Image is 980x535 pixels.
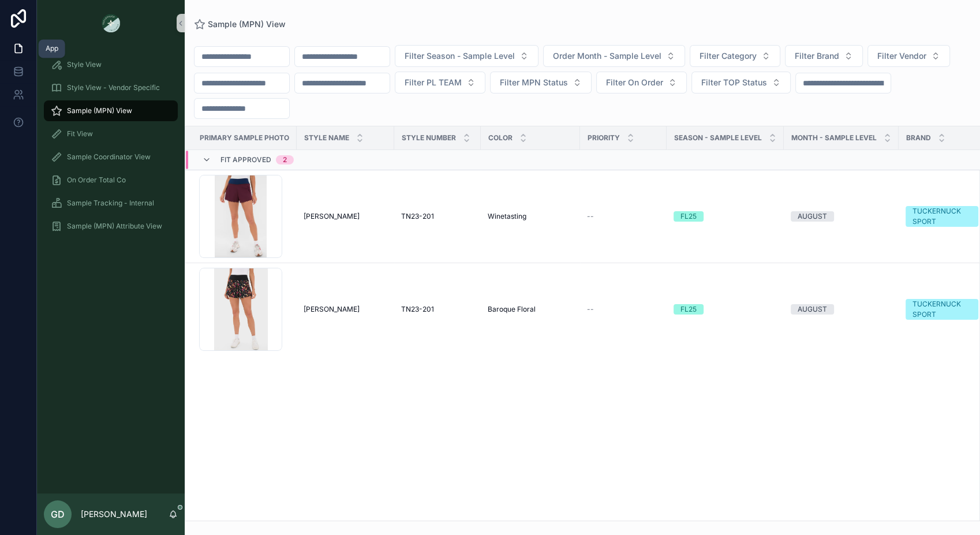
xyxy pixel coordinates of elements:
p: [PERSON_NAME] [81,508,147,520]
div: FL25 [680,211,697,222]
span: TN23-201 [401,212,434,221]
a: TUCKERNUCK SPORT [906,299,978,320]
span: Style View [67,60,102,69]
a: TUCKERNUCK SPORT [906,206,978,227]
span: [PERSON_NAME] [304,305,360,314]
a: [PERSON_NAME] [304,212,387,221]
span: Winetasting [488,212,526,221]
button: Select Button [490,72,592,93]
span: -- [587,212,594,221]
span: -- [587,305,594,314]
span: Fit View [67,129,93,139]
span: Order Month - Sample Level [553,50,661,62]
button: Select Button [690,45,780,67]
div: TUCKERNUCK SPORT [912,206,971,227]
a: Baroque Floral [488,305,573,314]
span: Filter MPN Status [500,77,568,88]
a: Sample (MPN) View [194,18,286,30]
span: Color [488,133,513,143]
a: -- [587,212,660,221]
span: Sample (MPN) View [67,106,132,115]
img: App logo [102,14,120,32]
span: Filter PL TEAM [405,77,462,88]
span: Sample Tracking - Internal [67,199,154,208]
div: AUGUST [798,304,827,315]
span: Filter Brand [795,50,839,62]
a: -- [587,305,660,314]
div: AUGUST [798,211,827,222]
span: Sample (MPN) Attribute View [67,222,162,231]
span: Filter On Order [606,77,663,88]
a: Sample Coordinator View [44,147,178,167]
span: GD [51,507,65,521]
a: FL25 [674,304,777,315]
a: Sample (MPN) View [44,100,178,121]
span: [PERSON_NAME] [304,212,360,221]
span: Filter Vendor [877,50,926,62]
button: Select Button [785,45,863,67]
span: Style Number [402,133,456,143]
button: Select Button [691,72,791,93]
div: FL25 [680,304,697,315]
a: TN23-201 [401,212,474,221]
a: FL25 [674,211,777,222]
span: PRIMARY SAMPLE PHOTO [200,133,289,143]
span: Fit Approved [220,155,271,164]
a: Sample Tracking - Internal [44,193,178,214]
span: Baroque Floral [488,305,536,314]
span: Sample Coordinator View [67,152,151,162]
a: Style View [44,54,178,75]
span: MONTH - SAMPLE LEVEL [791,133,877,143]
div: TUCKERNUCK SPORT [912,299,971,320]
button: Select Button [867,45,950,67]
span: Filter Season - Sample Level [405,50,515,62]
a: Style View - Vendor Specific [44,77,178,98]
span: Brand [906,133,931,143]
a: [PERSON_NAME] [304,305,387,314]
span: PRIORITY [588,133,620,143]
a: AUGUST [791,211,892,222]
div: scrollable content [37,46,185,252]
a: AUGUST [791,304,892,315]
div: App [46,44,58,53]
button: Select Button [395,72,485,93]
a: Fit View [44,124,178,144]
button: Select Button [543,45,685,67]
a: TN23-201 [401,305,474,314]
span: TN23-201 [401,305,434,314]
div: 2 [283,155,287,164]
button: Select Button [395,45,538,67]
a: On Order Total Co [44,170,178,190]
span: Style View - Vendor Specific [67,83,160,92]
span: Sample (MPN) View [208,18,286,30]
a: Winetasting [488,212,573,221]
span: Filter Category [700,50,757,62]
span: Style Name [304,133,349,143]
span: Season - Sample Level [674,133,762,143]
button: Select Button [596,72,687,93]
span: On Order Total Co [67,175,126,185]
a: Sample (MPN) Attribute View [44,216,178,237]
span: Filter TOP Status [701,77,767,88]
